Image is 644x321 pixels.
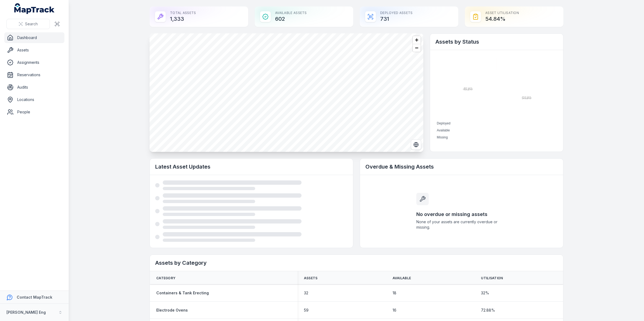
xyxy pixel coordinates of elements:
button: Zoom in [413,36,421,44]
a: MapTrack [14,3,55,14]
button: Search [6,19,50,29]
span: Utilisation [481,276,503,280]
a: Assets [4,45,64,55]
span: 18 [393,290,396,296]
span: Available [393,276,411,280]
span: None of your assets are currently overdue or missing. [416,219,507,230]
h3: No overdue or missing assets [416,211,507,218]
span: 32 [304,290,308,296]
span: Assets [304,276,318,280]
h2: Overdue & Missing Assets [365,163,558,170]
span: Search [25,21,38,27]
span: Category [156,276,175,280]
canvas: Map [150,33,423,152]
a: Containers & Tank Erecting [156,290,209,296]
a: Audits [4,82,64,93]
a: Reservations [4,69,64,80]
span: Missing [437,135,448,139]
button: Switch to Satellite View [411,139,421,150]
a: Assignments [4,57,64,68]
h2: Assets by Status [435,38,558,46]
span: 16 [393,308,396,313]
span: Deployed [437,121,451,125]
a: People [4,107,64,117]
button: Zoom out [413,44,421,52]
span: 32 % [481,290,489,296]
span: 72.88 % [481,308,495,313]
a: Dashboard [4,32,64,43]
h2: Assets by Category [155,259,558,267]
span: Available [437,128,450,132]
strong: [PERSON_NAME] Eng [6,310,46,315]
h2: Latest Asset Updates [155,163,348,170]
a: Locations [4,94,64,105]
a: Electrode Ovens [156,308,188,313]
strong: Contact MapTrack [17,295,52,299]
span: 59 [304,308,309,313]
